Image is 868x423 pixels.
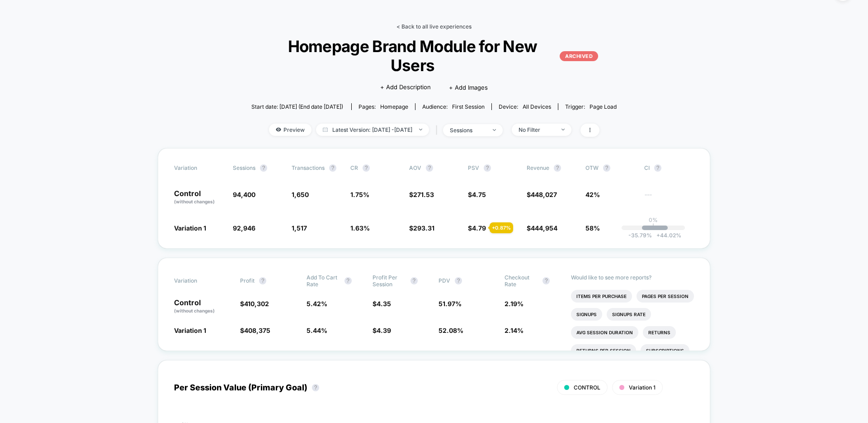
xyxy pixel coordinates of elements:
[505,300,524,308] span: 2.19 %
[571,344,636,357] li: Returns Per Session
[174,299,231,314] p: Control
[527,191,557,198] span: $
[519,126,555,133] div: No Filter
[565,103,617,110] div: Trigger:
[363,164,370,172] button: ?
[312,384,319,391] button: ?
[643,326,676,339] li: Returns
[307,300,327,308] span: 5.42 %
[468,164,479,171] span: PSV
[377,327,391,334] span: 4.39
[656,232,660,239] span: +
[240,277,255,284] span: Profit
[585,164,635,172] span: OTW
[350,224,370,232] span: 1.63 %
[468,224,486,232] span: $
[251,103,343,110] span: Start date: [DATE] (End date [DATE])
[409,164,421,171] span: AOV
[641,344,689,357] li: Subscriptions
[396,23,472,30] a: < Back to all live experiences
[244,300,269,308] span: 410,302
[652,223,654,230] p: |
[439,277,450,284] span: PDV
[419,129,422,130] img: end
[527,224,557,232] span: $
[240,327,270,334] span: $
[585,224,600,232] span: 58%
[571,290,632,303] li: Items Per Purchase
[292,224,307,232] span: 1,517
[490,222,513,233] div: + 0.87 %
[523,103,551,110] span: all devices
[344,277,352,284] button: ?
[561,129,565,130] img: end
[434,124,443,137] span: |
[409,191,434,198] span: $
[174,327,206,334] span: Variation 1
[380,103,408,110] span: homepage
[240,300,269,308] span: $
[350,164,358,171] span: CR
[527,164,549,171] span: Revenue
[450,127,486,134] div: sessions
[174,274,224,288] span: Variation
[174,224,206,232] span: Variation 1
[233,191,255,198] span: 94,400
[422,103,485,110] div: Audience:
[571,274,694,281] p: Would like to see more reports?
[244,327,270,334] span: 408,375
[307,327,327,334] span: 5.44 %
[174,199,215,204] span: (without changes)
[505,327,524,334] span: 2.14 %
[259,277,266,284] button: ?
[269,124,311,136] span: Preview
[491,103,558,110] span: Device:
[571,326,638,339] li: Avg Session Duration
[484,164,491,172] button: ?
[377,300,391,308] span: 4.35
[652,232,681,239] span: 44.02 %
[260,164,267,172] button: ?
[270,37,599,75] span: Homepage Brand Module for New Users
[439,300,462,308] span: 51.97 %
[233,224,255,232] span: 92,946
[493,129,496,131] img: end
[373,300,391,308] span: $
[590,103,617,110] span: Page Load
[560,51,598,61] p: ARCHIVED
[628,232,652,239] span: -35.79 %
[452,103,485,110] span: First Session
[542,277,550,284] button: ?
[413,224,434,232] span: 293.31
[174,164,224,172] span: Variation
[307,274,340,288] span: Add To Cart Rate
[410,277,418,284] button: ?
[472,224,486,232] span: 4.79
[629,384,656,391] span: Variation 1
[531,191,557,198] span: 448,027
[637,290,694,303] li: Pages Per Session
[531,224,557,232] span: 444,954
[359,103,408,110] div: Pages:
[373,274,406,288] span: Profit Per Session
[574,384,600,391] span: CONTROL
[571,308,602,321] li: Signups
[292,164,325,171] span: Transactions
[174,190,224,205] p: Control
[649,216,658,223] p: 0%
[323,127,328,132] img: calendar
[468,191,486,198] span: $
[292,191,309,198] span: 1,650
[449,84,488,91] span: + Add Images
[644,164,694,172] span: CI
[329,164,336,172] button: ?
[373,327,391,334] span: $
[350,191,369,198] span: 1.75 %
[505,274,538,288] span: Checkout Rate
[472,191,486,198] span: 4.75
[426,164,433,172] button: ?
[380,83,431,92] span: + Add Description
[607,308,651,321] li: Signups Rate
[554,164,561,172] button: ?
[316,124,429,136] span: Latest Version: [DATE] - [DATE]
